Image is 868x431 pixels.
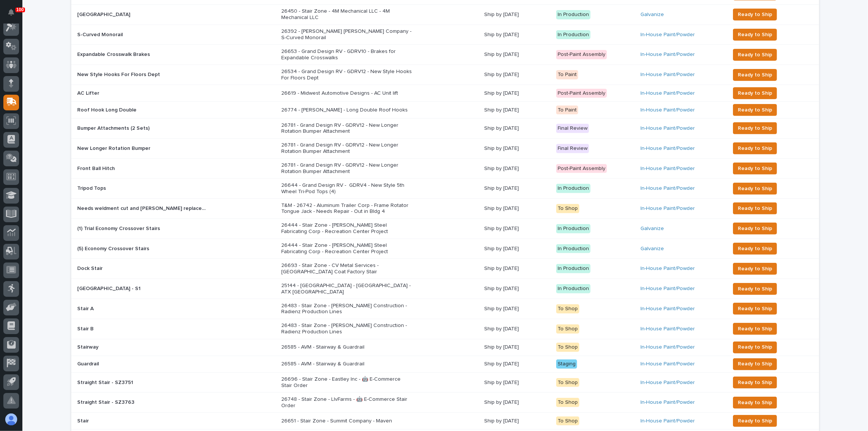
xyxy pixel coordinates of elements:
[71,413,819,430] tr: StairStair 26651 - Stair Zone - Summit Company - MavenShip by [DATE]To ShopIn-House Paint/Powder ...
[281,376,412,389] p: 26696 - Stair Zone - Eastley Inc - 🤖 E-Commerce Stair Order
[484,246,550,252] p: Ship by [DATE]
[71,101,819,118] tr: Roof Hook Long DoubleRoof Hook Long Double 26774 - [PERSON_NAME] - Long Double Roof HooksShip by ...
[484,72,550,78] p: Ship by [DATE]
[71,158,819,179] tr: Front Ball HitchFront Ball Hitch 26781 - Grand Design RV - GDRV12 - New Longer Rotation Bumper At...
[71,65,819,85] tr: New Style Hooks For Floors DeptNew Style Hooks For Floors Dept 26534 - Grand Design RV - GDRV12 -...
[3,412,19,427] button: users-avatar
[71,319,819,339] tr: Stair BStair B 26483 - Stair Zone - [PERSON_NAME] Construction - Radienz Production LinesShip by ...
[733,358,777,370] button: Ready to Ship
[77,89,101,97] p: AC Lifter
[484,380,550,386] p: Ship by [DATE]
[71,339,819,356] tr: StairwayStairway 26585 - AVM - Stairway & GuardrailShip by [DATE]To ShopIn-House Paint/Powder Rea...
[733,323,777,335] button: Ready to Ship
[640,166,695,172] a: In-House Paint/Powder
[77,10,132,18] p: [GEOGRAPHIC_DATA]
[733,303,777,315] button: Ready to Ship
[640,380,695,386] a: In-House Paint/Powder
[556,244,590,254] div: In Production
[484,51,550,58] p: Ship by [DATE]
[733,122,777,134] button: Ready to Ship
[733,69,777,81] button: Ready to Ship
[640,51,695,58] a: In-House Paint/Powder
[738,264,772,273] span: Ready to Ship
[556,50,607,59] div: Post-Paint Assembly
[281,242,412,255] p: 26444 - Stair Zone - [PERSON_NAME] Steel Fabricating Corp - Recreation Center Project
[738,398,772,407] span: Ready to Ship
[733,9,777,21] button: Ready to Ship
[738,244,772,253] span: Ready to Ship
[77,416,90,424] p: Stair
[640,265,695,272] a: In-House Paint/Powder
[484,286,550,292] p: Ship by [DATE]
[733,183,777,195] button: Ready to Ship
[733,202,777,214] button: Ready to Ship
[71,393,819,413] tr: Straight Stair - SZ3763Straight Stair - SZ3763 26748 - Stair Zone - LIvFarms - 🤖 E-Commerce Stair...
[556,224,590,233] div: In Production
[733,415,777,427] button: Ready to Ship
[733,87,777,99] button: Ready to Ship
[733,263,777,275] button: Ready to Ship
[733,163,777,174] button: Ready to Ship
[556,30,590,40] div: In Production
[281,182,412,195] p: 26644 - Grand Design RV - GDRV4 - New Style 5th Wheel Tri-Pod Tops (4)
[16,7,24,12] p: 100
[733,49,777,61] button: Ready to Ship
[484,12,550,18] p: Ship by [DATE]
[77,244,151,252] p: (5) Economy Crossover Stairs
[556,284,590,293] div: In Production
[281,344,412,350] p: 26585 - AVM - Stairway & Guardrail
[640,107,695,113] a: In-House Paint/Powder
[281,202,412,215] p: T&M - 26742 - Aluminum Trailer Corp - Frame Rotator Tongue Jack - Needs Repair - Out in Bldg 4
[281,107,412,113] p: 26774 - [PERSON_NAME] - Long Double Roof Hooks
[484,125,550,132] p: Ship by [DATE]
[640,418,695,424] a: In-House Paint/Powder
[733,397,777,409] button: Ready to Ship
[484,90,550,97] p: Ship by [DATE]
[738,224,772,233] span: Ready to Ship
[640,326,695,332] a: In-House Paint/Powder
[281,122,412,135] p: 26781 - Grand Design RV - GDRV12 - New Longer Rotation Bumper Attachment
[733,342,777,353] button: Ready to Ship
[733,223,777,235] button: Ready to Ship
[733,283,777,295] button: Ready to Ship
[484,107,550,113] p: Ship by [DATE]
[738,164,772,173] span: Ready to Ship
[738,144,772,153] span: Ready to Ship
[71,239,819,259] tr: (5) Economy Crossover Stairs(5) Economy Crossover Stairs 26444 - Stair Zone - [PERSON_NAME] Steel...
[71,45,819,65] tr: Expandable Crosswalk BrakesExpandable Crosswalk Brakes 26653 - Grand Design RV - GDRV10 - Brakes ...
[77,378,135,386] p: Straight Stair - SZ3751
[556,398,579,407] div: To Shop
[281,162,412,175] p: 26781 - Grand Design RV - GDRV12 - New Longer Rotation Bumper Attachment
[77,398,136,406] p: Straight Stair - SZ3763
[556,304,579,314] div: To Shop
[77,324,95,332] p: Stair B
[281,69,412,81] p: 26534 - Grand Design RV - GDRV12 - New Style Hooks For Floors Dept
[484,344,550,350] p: Ship by [DATE]
[738,378,772,387] span: Ready to Ship
[77,264,104,272] p: Dock Stair
[484,32,550,38] p: Ship by [DATE]
[640,246,664,252] a: Galvanize
[71,85,819,102] tr: AC LifterAC Lifter 26619 - Midwest Automotive Designs - AC Unit liftShip by [DATE]Post-Paint Asse...
[281,303,412,315] p: 26483 - Stair Zone - [PERSON_NAME] Construction - Radienz Production Lines
[281,283,412,295] p: 25144 - [GEOGRAPHIC_DATA] - [GEOGRAPHIC_DATA] - ATX [GEOGRAPHIC_DATA]
[77,304,95,312] p: Stair A
[738,343,772,352] span: Ready to Ship
[77,204,209,212] p: Needs weldment cut and jack replaced (Marc Rader is ordering Jack)
[281,418,412,424] p: 26651 - Stair Zone - Summit Company - Maven
[77,164,116,172] p: Front Ball Hitch
[484,185,550,192] p: Ship by [DATE]
[71,138,819,158] tr: New Longer Rotation BumperNew Longer Rotation Bumper 26781 - Grand Design RV - GDRV12 - New Longe...
[738,284,772,293] span: Ready to Ship
[556,378,579,387] div: To Shop
[640,399,695,406] a: In-House Paint/Powder
[484,306,550,312] p: Ship by [DATE]
[733,104,777,116] button: Ready to Ship
[71,259,819,279] tr: Dock StairDock Stair 26693 - Stair Zone - CV Metal Services - [GEOGRAPHIC_DATA] Coat Factory Stai...
[77,144,152,152] p: New Longer Rotation Bumper
[77,224,162,232] p: (1) Trial Economy Crossover Stairs
[738,10,772,19] span: Ready to Ship
[556,204,579,213] div: To Shop
[281,396,412,409] p: 26748 - Stair Zone - LIvFarms - 🤖 E-Commerce Stair Order
[281,8,412,21] p: 26450 - Stair Zone - 4M Mechanical LLC - 4M Mechanical LLC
